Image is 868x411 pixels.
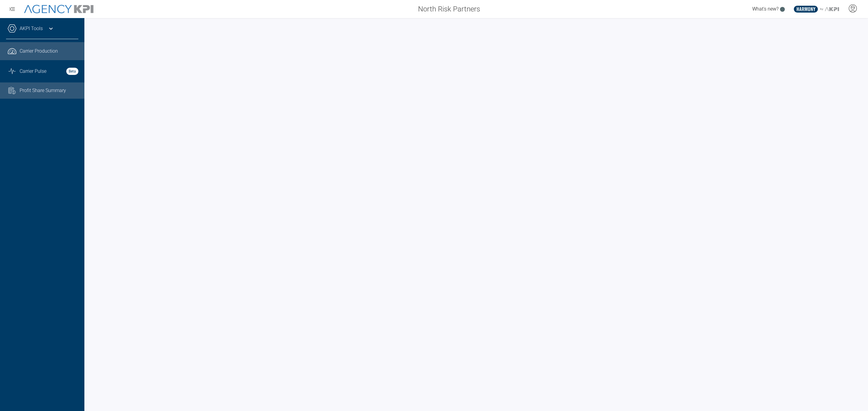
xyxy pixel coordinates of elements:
img: AgencyKPI [24,5,93,14]
span: Profit Share Summary [20,87,66,94]
span: What's new? [752,6,778,12]
span: Carrier Production [20,48,58,55]
span: North Risk Partners [418,4,480,14]
a: AKPI Tools [20,25,43,32]
strong: Beta [66,68,78,75]
span: Carrier Pulse [20,68,46,75]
